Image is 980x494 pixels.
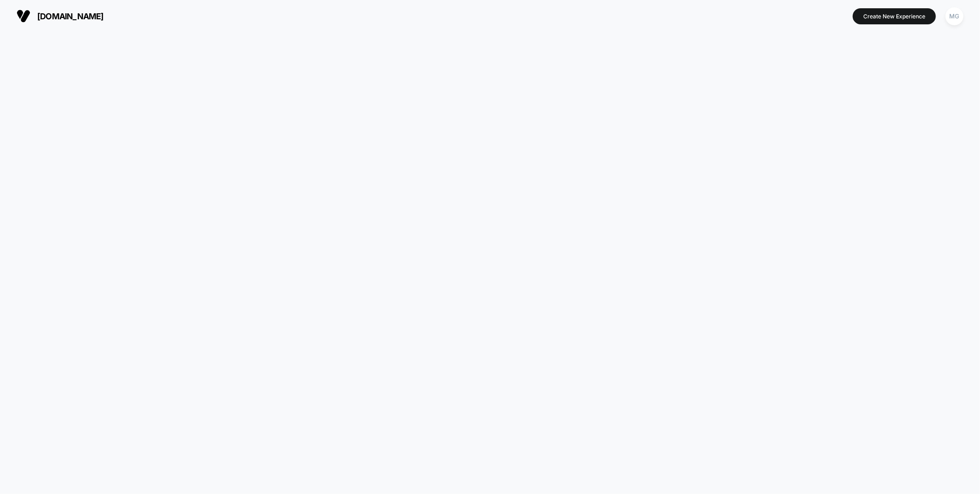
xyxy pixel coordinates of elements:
button: MG [943,7,966,26]
div: MG [946,7,963,25]
img: Visually logo [17,9,30,23]
span: [DOMAIN_NAME] [37,11,104,21]
button: Create New Experience [853,8,936,24]
button: [DOMAIN_NAME] [14,9,107,23]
